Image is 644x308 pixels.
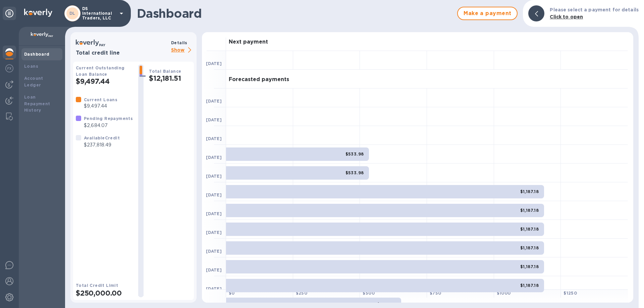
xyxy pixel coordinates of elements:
[69,11,75,16] b: DL
[206,99,222,104] b: [DATE]
[206,174,222,179] b: [DATE]
[563,291,577,296] b: $ 1250
[520,227,539,232] b: $1,187.18
[520,245,539,250] b: $1,187.18
[296,291,308,296] b: $ 250
[149,69,181,74] b: Total Balance
[76,283,118,288] b: Total Credit Limit
[457,7,518,20] button: Make a payment
[206,267,222,272] b: [DATE]
[76,65,125,77] b: Current Outstanding Loan Balance
[171,40,187,45] b: Details
[520,283,539,288] b: $1,187.18
[24,9,52,17] img: Logo
[497,291,511,296] b: $ 1000
[206,286,222,291] b: [DATE]
[171,46,194,55] p: Show
[24,95,50,113] b: Loan Repayment History
[229,76,289,83] h3: Forecasted payments
[463,9,512,17] span: Make a payment
[345,151,364,157] b: $533.98
[137,6,454,20] h1: Dashboard
[430,291,441,296] b: $ 750
[76,77,133,85] h2: $9,497.44
[520,208,539,213] b: $1,187.18
[206,192,222,197] b: [DATE]
[24,64,38,69] b: Loans
[5,64,13,72] img: Foreign exchange
[84,116,133,121] b: Pending Repayments
[229,39,268,45] h3: Next payment
[363,291,375,296] b: $ 500
[84,103,117,110] p: $9,497.44
[206,136,222,141] b: [DATE]
[206,117,222,122] b: [DATE]
[76,289,133,297] h2: $250,000.00
[377,302,396,307] b: $653.20
[206,61,222,66] b: [DATE]
[550,14,583,19] b: Click to open
[84,141,120,148] p: $237,818.49
[206,211,222,216] b: [DATE]
[84,135,120,140] b: Available Credit
[3,7,16,20] div: Unpin categories
[520,264,539,269] b: $1,187.18
[149,74,191,82] h2: $12,181.51
[206,155,222,160] b: [DATE]
[84,97,117,102] b: Current Loans
[229,291,235,296] b: $ 0
[345,170,364,175] b: $533.98
[24,76,43,87] b: Account Ledger
[76,50,168,56] h3: Total credit line
[82,6,116,20] p: DS International Traders, LLC
[84,122,133,129] p: $2,684.07
[206,249,222,254] b: [DATE]
[520,189,539,194] b: $1,187.18
[550,7,639,12] b: Please select a payment for details
[24,52,50,57] b: Dashboard
[206,230,222,235] b: [DATE]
